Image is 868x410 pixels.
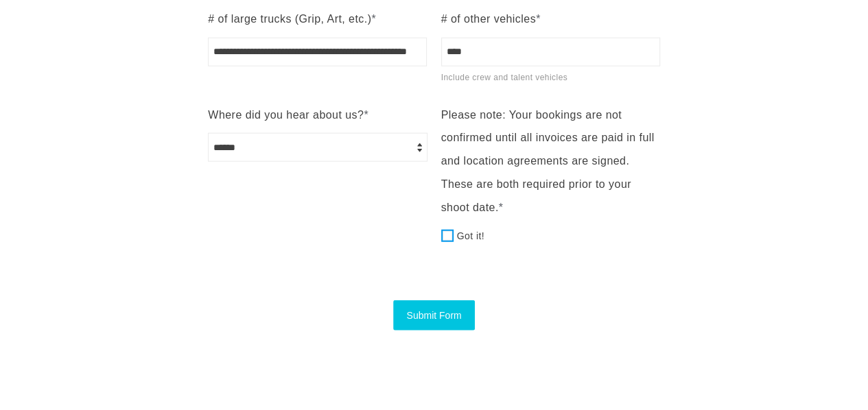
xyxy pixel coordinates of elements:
span: # of large trucks (Grip, Art, etc.) [208,13,371,25]
span: Please note: Your bookings are not confirmed until all invoices are paid in full and location agr... [441,109,655,213]
span: Where did you hear about us? [208,109,364,121]
input: Got it! [443,231,452,241]
input: # of large trucks (Grip, Art, etc.)* [208,38,427,67]
select: Where did you hear about us?* [208,133,427,162]
button: Submit Form [393,300,474,330]
input: # of other vehicles*Include crew and talent vehicles [441,38,660,67]
span: Include crew and talent vehicles [441,73,568,82]
span: # of other vehicles [441,13,536,25]
span: Got it! [457,226,485,245]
